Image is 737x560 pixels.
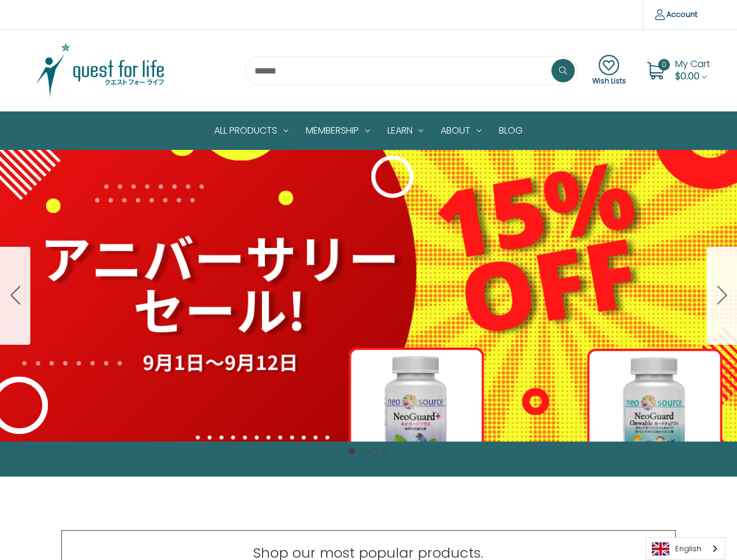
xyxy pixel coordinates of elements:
[205,112,297,149] a: All Products
[646,538,725,559] a: English
[675,57,710,83] a: Cart with 0 items
[382,448,389,455] button: Go to slide 4
[27,41,173,100] img: Quest Group
[359,448,366,455] button: Go to slide 2
[371,448,378,455] button: Go to slide 3
[645,537,725,560] div: Language
[432,112,490,149] a: About
[645,537,725,560] aside: Language selected: English
[348,448,355,455] button: Go to slide 1
[675,69,700,83] span: $0.00
[490,112,532,149] a: Blog
[592,55,626,86] a: Wish Lists
[675,57,710,71] span: My Cart
[297,112,379,149] a: Membership
[379,112,432,149] a: Learn
[658,59,670,71] span: 0
[707,247,737,345] button: Go to slide 2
